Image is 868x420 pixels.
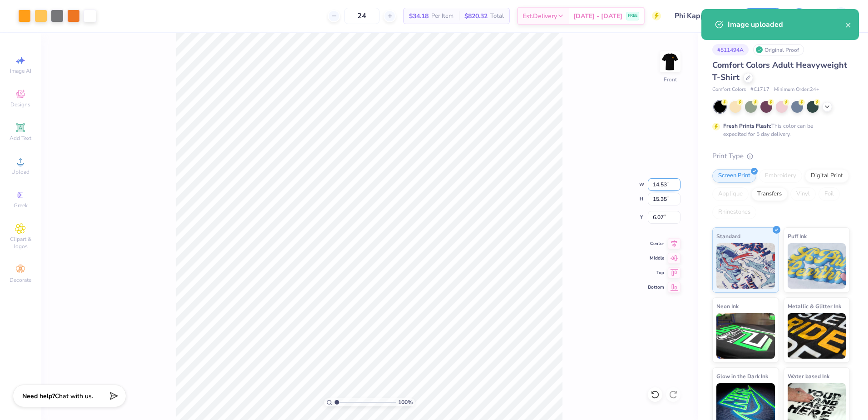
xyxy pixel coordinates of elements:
span: Upload [11,168,30,175]
strong: Fresh Prints Flash: [723,122,771,130]
div: This color can be expedited for 5 day delivery. [723,122,835,138]
img: Standard [716,243,775,289]
div: Foil [819,187,840,201]
span: Image AI [10,67,31,75]
span: Add Text [10,135,31,142]
div: Image uploaded [728,19,845,30]
div: Digital Print [805,169,849,183]
span: [DATE] - [DATE] [573,11,622,21]
strong: Need help? [22,392,55,400]
span: Chat with us. [55,392,93,400]
div: Original Proof [753,44,804,55]
span: Neon Ink [716,301,739,311]
span: Decorate [10,276,31,284]
span: Middle [648,255,664,261]
div: # 511494A [712,44,749,55]
input: Untitled Design [668,7,735,25]
span: Est. Delivery [523,11,557,21]
span: Metallic & Glitter Ink [788,301,841,311]
span: $820.32 [464,11,488,21]
div: Transfers [751,187,788,201]
span: Bottom [648,284,664,290]
span: FREE [628,13,637,19]
span: Center [648,240,664,247]
div: Embroidery [759,169,802,183]
span: Puff Ink [788,231,807,241]
span: Top [648,270,664,276]
span: $34.18 [409,11,429,21]
span: Glow in the Dark Ink [716,371,768,381]
span: 100 % [398,398,413,406]
div: Applique [712,187,749,201]
button: close [845,19,852,30]
span: Clipart & logos [5,235,36,250]
input: – – [344,8,380,24]
img: Front [661,53,679,71]
span: Per Item [431,11,454,21]
span: Water based Ink [788,371,829,381]
div: Screen Print [712,169,756,183]
span: Greek [14,202,28,209]
img: Neon Ink [716,313,775,359]
span: Standard [716,231,740,241]
div: Rhinestones [712,205,756,219]
span: Comfort Colors Adult Heavyweight T-Shirt [712,60,847,83]
span: Minimum Order: 24 + [774,86,819,94]
div: Print Type [712,151,850,161]
img: Metallic & Glitter Ink [788,313,846,359]
span: Designs [10,101,30,108]
span: Total [490,11,504,21]
img: Puff Ink [788,243,846,289]
div: Front [664,75,677,84]
span: Comfort Colors [712,86,746,94]
div: Vinyl [790,187,816,201]
span: # C1717 [750,86,769,94]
